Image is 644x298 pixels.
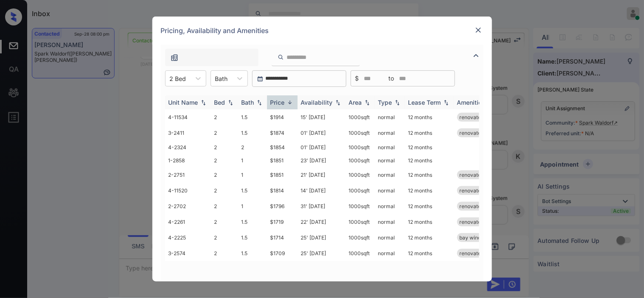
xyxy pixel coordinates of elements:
td: 15' [DATE] [298,109,346,125]
td: $1714 [267,230,298,245]
td: normal [375,230,405,245]
img: sorting [255,100,264,106]
td: 22' [DATE] [298,214,346,230]
span: renovated [460,250,484,256]
div: Amenities [457,99,486,106]
td: 4-2261 [165,214,211,230]
td: $1854 [267,141,298,154]
td: 2 [211,109,238,125]
td: $1814 [267,183,298,198]
td: 2 [238,141,267,154]
img: sorting [226,100,235,106]
img: sorting [363,100,371,106]
td: 1 [238,167,267,183]
span: to [389,74,394,83]
td: 1-2858 [165,154,211,167]
img: sorting [199,100,208,106]
td: 1000 sqft [346,141,375,154]
td: normal [375,214,405,230]
span: renovated [460,172,484,178]
td: 12 months [405,245,454,261]
td: 2 [211,154,238,167]
td: 1.5 [238,245,267,261]
td: 25' [DATE] [298,230,346,245]
td: 4-2225 [165,230,211,245]
td: normal [375,198,405,214]
td: 25' [DATE] [298,245,346,261]
td: 1000 sqft [346,109,375,125]
img: icon-zuma [170,53,179,62]
td: 12 months [405,109,454,125]
td: 2 [211,125,238,141]
td: 01' [DATE] [298,125,346,141]
td: 1000 sqft [346,154,375,167]
td: 31' [DATE] [298,198,346,214]
span: renovated [460,219,484,225]
img: sorting [286,99,294,106]
td: 2 [211,214,238,230]
td: 1000 sqft [346,183,375,198]
td: normal [375,245,405,261]
td: 1.5 [238,183,267,198]
td: 1000 sqft [346,167,375,183]
td: 1.5 [238,214,267,230]
img: sorting [334,100,342,106]
td: 1000 sqft [346,230,375,245]
td: 23' [DATE] [298,154,346,167]
td: 4-2324 [165,141,211,154]
img: icon-zuma [278,53,284,61]
td: 12 months [405,167,454,183]
td: 12 months [405,183,454,198]
td: 2-2751 [165,167,211,183]
div: Unit Name [169,99,198,106]
td: 2 [211,198,238,214]
td: 1 [238,198,267,214]
td: 2 [211,141,238,154]
div: Area [349,99,362,106]
td: $1914 [267,109,298,125]
span: $ [355,74,359,83]
td: $1851 [267,167,298,183]
td: 21' [DATE] [298,167,346,183]
img: sorting [442,100,450,106]
td: 1000 sqft [346,245,375,261]
td: 1000 sqft [346,198,375,214]
td: 1.5 [238,230,267,245]
td: 1 [238,154,267,167]
td: normal [375,154,405,167]
span: renovated [460,203,484,209]
td: 2 [211,167,238,183]
td: 2 [211,245,238,261]
td: 3-2411 [165,125,211,141]
td: 1.5 [238,109,267,125]
td: $1851 [267,154,298,167]
td: 3-2574 [165,245,211,261]
td: 4-11534 [165,109,211,125]
td: 1.5 [238,125,267,141]
td: 2 [211,230,238,245]
td: $1709 [267,245,298,261]
td: 12 months [405,154,454,167]
div: Bath [242,99,254,106]
td: 1000 sqft [346,214,375,230]
td: 4-11520 [165,183,211,198]
div: Bed [214,99,225,106]
td: $1874 [267,125,298,141]
td: 1000 sqft [346,125,375,141]
td: 12 months [405,141,454,154]
div: Availability [301,99,333,106]
td: 12 months [405,198,454,214]
td: 01' [DATE] [298,141,346,154]
td: 12 months [405,230,454,245]
td: normal [375,167,405,183]
div: Lease Term [408,99,441,106]
td: normal [375,109,405,125]
span: bay window [460,234,489,241]
td: normal [375,141,405,154]
td: normal [375,125,405,141]
div: Type [378,99,392,106]
td: 12 months [405,214,454,230]
img: icon-zuma [471,50,481,61]
div: Price [270,99,285,106]
td: 14' [DATE] [298,183,346,198]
